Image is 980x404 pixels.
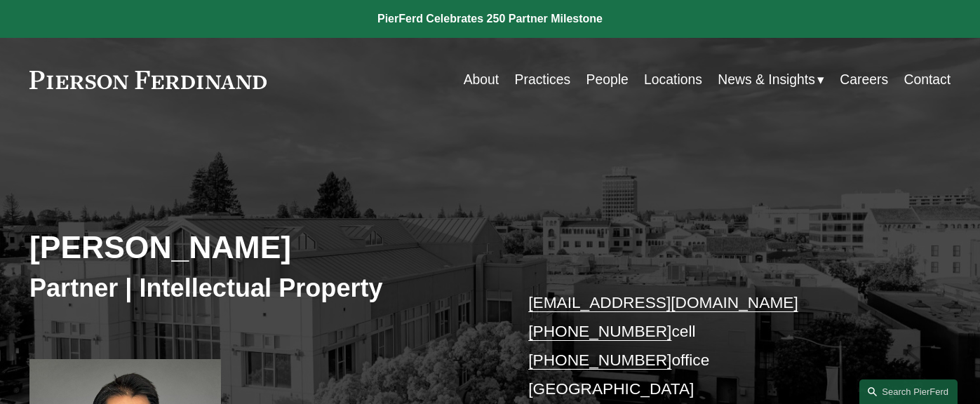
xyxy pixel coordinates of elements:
a: Search this site [859,379,958,404]
a: Contact [904,66,951,93]
a: [PHONE_NUMBER] [528,322,671,340]
a: Practices [515,66,571,93]
a: Careers [840,66,888,93]
a: [EMAIL_ADDRESS][DOMAIN_NAME] [528,293,798,311]
a: folder dropdown [718,66,824,93]
a: About [464,66,499,93]
h3: Partner | Intellectual Property [29,273,490,304]
a: People [586,66,629,93]
a: [PHONE_NUMBER] [528,351,671,369]
span: News & Insights [718,67,815,92]
a: Locations [644,66,702,93]
h2: [PERSON_NAME] [29,229,490,267]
